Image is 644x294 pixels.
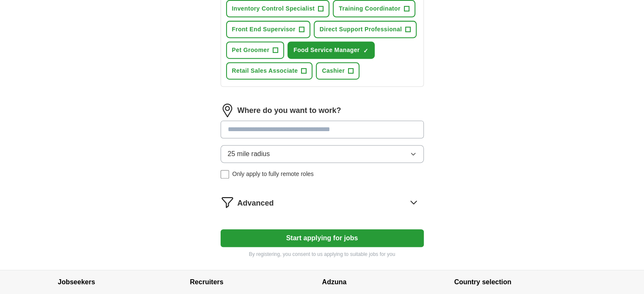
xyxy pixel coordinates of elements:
span: ✓ [363,47,368,54]
span: Pet Groomer [232,46,270,55]
button: 25 mile radius [221,145,424,163]
span: Inventory Control Specialist [232,4,315,13]
label: Where do you want to work? [238,105,341,116]
p: By registering, you consent to us applying to suitable jobs for you [221,250,424,258]
span: Direct Support Professional [320,25,402,34]
button: Pet Groomer [226,41,285,59]
h4: Country selection [454,270,586,294]
button: Cashier [316,62,359,80]
button: Direct Support Professional [314,21,417,38]
span: Cashier [322,66,345,75]
button: Food Service Manager✓ [287,41,374,59]
span: Training Coordinator [339,4,400,13]
span: Front End Supervisor [232,25,296,34]
span: Only apply to fully remote roles [232,170,314,179]
span: 25 mile radius [228,149,270,159]
button: Start applying for jobs [221,229,424,247]
span: Food Service Manager [293,46,359,55]
input: Only apply to fully remote roles [221,170,229,179]
img: location.png [221,104,234,117]
button: Retail Sales Associate [226,62,313,80]
button: Front End Supervisor [226,21,310,38]
img: filter [221,195,234,209]
span: Retail Sales Associate [232,66,298,75]
span: Advanced [238,198,274,209]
